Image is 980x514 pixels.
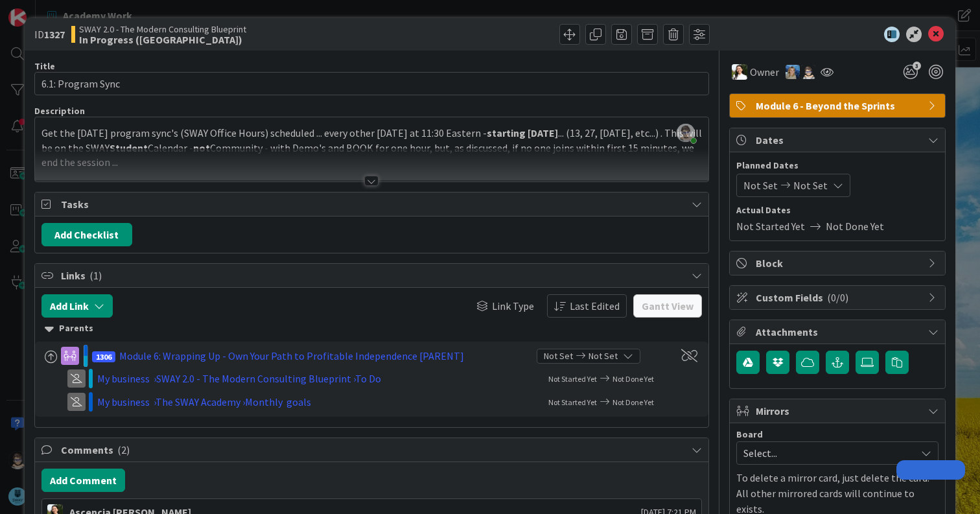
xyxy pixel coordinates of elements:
[547,294,627,318] button: Last Edited
[110,141,148,154] strong: Student
[756,403,922,419] span: Mirrors
[34,27,65,42] span: ID
[750,64,779,80] span: Owner
[544,349,573,363] span: Not Set
[41,223,132,246] button: Add Checklist
[97,371,434,386] div: My business › SWAY 2.0 - The Modern Consulting Blueprint › To Do
[61,268,685,283] span: Links
[743,444,909,462] span: Select...
[736,204,939,217] span: Actual Dates
[756,324,922,340] span: Attachments
[89,269,102,282] span: ( 1 )
[492,298,534,314] span: Link Type
[34,105,85,117] span: Description
[45,321,699,336] div: Parents
[633,294,702,318] button: Gantt View
[736,430,763,439] span: Board
[41,126,702,170] p: Get the [DATE] program sync's (SWAY Office Hours) scheduled ... every other [DATE] at 11:30 Easte...
[34,72,709,95] input: type card name here...
[79,24,246,34] span: SWAY 2.0 - The Modern Consulting Blueprint
[117,443,130,456] span: ( 2 )
[193,141,210,154] strong: not
[913,62,921,70] span: 3
[548,374,597,384] span: Not Started Yet
[793,178,828,193] span: Not Set
[34,60,55,72] label: Title
[756,255,922,271] span: Block
[79,34,246,45] b: In Progress ([GEOGRAPHIC_DATA])
[487,126,558,139] strong: starting [DATE]
[41,469,125,492] button: Add Comment
[756,98,922,113] span: Module 6 - Beyond the Sprints
[826,218,884,234] span: Not Done Yet
[570,298,620,314] span: Last Edited
[756,290,922,305] span: Custom Fields
[612,374,654,384] span: Not Done Yet
[589,349,618,363] span: Not Set
[801,65,815,79] img: TP
[756,132,922,148] span: Dates
[44,28,65,41] b: 1327
[736,218,805,234] span: Not Started Yet
[61,442,685,458] span: Comments
[677,124,695,142] img: GSQywPghEhdbY4OwXOWrjRcy4shk9sHH.png
[786,65,800,79] img: MA
[732,64,747,80] img: AK
[743,178,778,193] span: Not Set
[61,196,685,212] span: Tasks
[612,397,654,407] span: Not Done Yet
[41,294,113,318] button: Add Link
[92,351,115,362] span: 1306
[736,159,939,172] span: Planned Dates
[548,397,597,407] span: Not Started Yet
[827,291,848,304] span: ( 0/0 )
[119,348,464,364] div: Module 6: Wrapping Up - Own Your Path to Profitable Independence [PARENT]
[97,394,434,410] div: My business › The SWAY Academy › Monthly goals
